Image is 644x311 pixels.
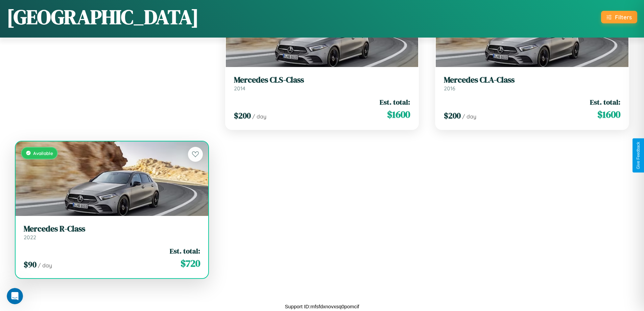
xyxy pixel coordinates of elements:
h3: Mercedes CLA-Class [444,75,620,85]
iframe: Intercom live chat [7,288,23,304]
h3: Mercedes CLS-Class [234,75,410,85]
div: Filters [615,14,632,21]
a: Mercedes CLS-Class2014 [234,75,410,92]
p: Support ID: mfsfdxnovxsq0pomcif [285,302,359,311]
span: Est. total: [380,97,410,107]
span: Est. total: [170,246,200,256]
span: Available [33,150,53,156]
div: Give Feedback [636,142,641,169]
a: Mercedes R-Class2022 [24,224,200,241]
span: / day [38,262,52,269]
button: Filters [601,11,637,23]
span: / day [462,113,476,120]
h3: Mercedes R-Class [24,224,200,234]
span: 2014 [234,85,245,92]
span: 2016 [444,85,455,92]
span: $ 1600 [597,108,620,121]
span: 2022 [24,234,36,241]
span: $ 1600 [387,108,410,121]
span: $ 200 [444,110,461,121]
span: / day [252,113,266,120]
span: $ 90 [24,259,37,270]
a: Mercedes CLA-Class2016 [444,75,620,92]
span: Est. total: [590,97,620,107]
h1: [GEOGRAPHIC_DATA] [7,3,199,31]
span: $ 720 [181,257,200,270]
span: $ 200 [234,110,251,121]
